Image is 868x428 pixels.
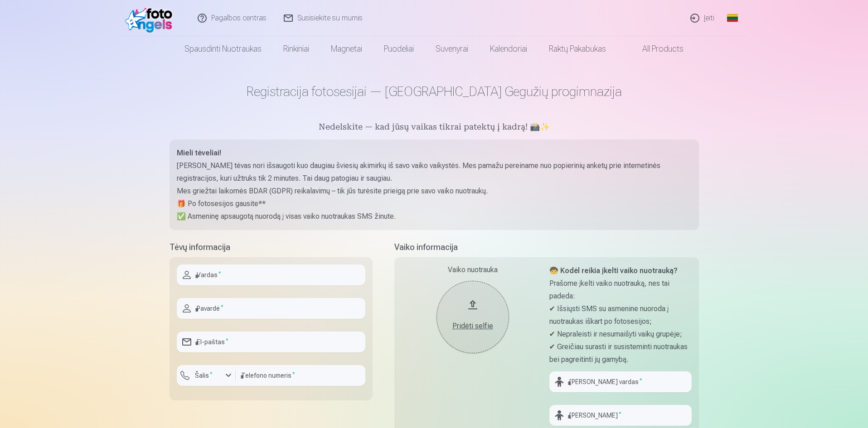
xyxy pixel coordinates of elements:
a: All products [617,36,694,62]
p: Prašome įkelti vaiko nuotrauką, nes tai padeda: [549,277,692,303]
p: ✅ Asmeninę apsaugotą nuorodą į visas vaiko nuotraukas SMS žinute. [177,210,692,223]
h1: Registracija fotosesijai — [GEOGRAPHIC_DATA] Gegužių progimnazija [170,83,699,100]
p: ✔ Greičiau surasti ir susisteminti nuotraukas bei pagreitinti jų gamybą. [549,341,692,366]
strong: Mieli tėveliai! [177,149,221,157]
h5: Tėvų informacija [170,241,373,254]
h5: Nedelskite — kad jūsų vaikas tikrai patektų į kadrą! 📸✨ [170,121,699,134]
a: Raktų pakabukas [538,36,617,62]
a: Suvenyrai [425,36,479,62]
strong: 🧒 Kodėl reikia įkelti vaiko nuotrauką? [549,266,678,275]
a: Puodeliai [373,36,425,62]
p: 🎁 Po fotosesijos gausite** [177,197,692,210]
p: Mes griežtai laikomės BDAR (GDPR) reikalavimų – tik jūs turėsite prieigą prie savo vaiko nuotraukų. [177,185,692,197]
a: Spausdinti nuotraukas [174,36,272,62]
a: Rinkiniai [272,36,320,62]
label: Šalis [191,371,216,380]
h5: Vaiko informacija [394,241,699,254]
p: ✔ Nepraleisti ir nesumaišyti vaikų grupėje; [549,328,692,341]
p: ✔ Išsiųsti SMS su asmenine nuoroda į nuotraukas iškart po fotosesijos; [549,303,692,328]
div: Pridėti selfie [446,321,500,332]
img: /fa2 [125,4,177,33]
button: Pridėti selfie [436,281,509,353]
a: Kalendoriai [479,36,538,62]
button: Šalis* [177,365,236,386]
div: Vaiko nuotrauka [402,264,544,275]
a: Magnetai [320,36,373,62]
p: [PERSON_NAME] tėvas nori išsaugoti kuo daugiau šviesių akimirkų iš savo vaiko vaikystės. Mes pama... [177,159,692,185]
